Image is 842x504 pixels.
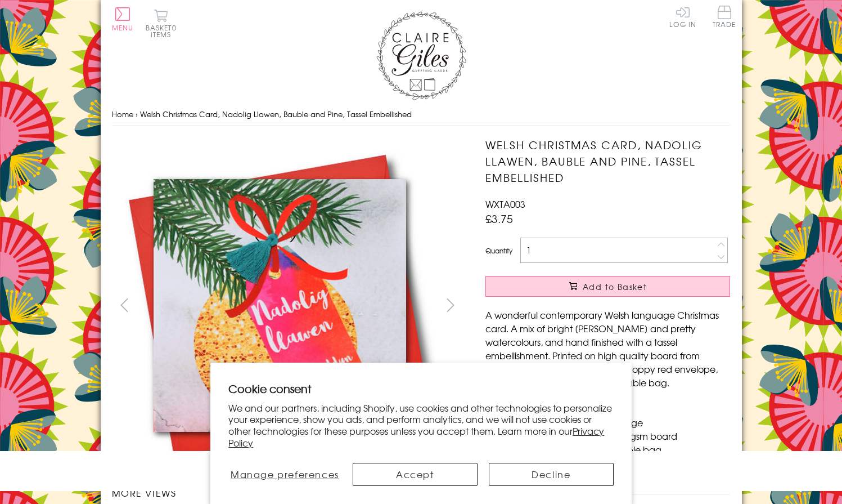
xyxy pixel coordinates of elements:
[112,103,731,126] nav: breadcrumbs
[228,463,341,486] button: Manage preferences
[438,292,463,318] button: next
[713,6,736,28] span: Trade
[112,292,137,318] button: prev
[489,463,614,486] button: Decline
[485,308,730,389] p: A wonderful contemporary Welsh language Christmas card. A mix of bright [PERSON_NAME] and pretty ...
[669,6,696,28] a: Log In
[228,381,614,396] h2: Cookie consent
[353,463,478,486] button: Accept
[228,424,604,449] a: Privacy Policy
[485,276,730,297] button: Add to Basket
[583,281,647,292] span: Add to Basket
[112,109,133,119] a: Home
[463,137,800,475] img: Welsh Christmas Card, Nadolig Llawen, Bauble and Pine, Tassel Embellished
[112,7,134,31] button: Menu
[112,486,463,499] h3: More views
[140,109,412,119] span: Welsh Christmas Card, Nadolig Llawen, Bauble and Pine, Tassel Embellished
[485,211,513,226] span: £3.75
[485,137,730,185] h1: Welsh Christmas Card, Nadolig Llawen, Bauble and Pine, Tassel Embellished
[231,467,339,481] span: Manage preferences
[146,9,177,38] button: Basket0 items
[376,11,466,100] img: Claire Giles Greetings Cards
[136,109,138,119] span: ›
[228,402,614,449] p: We and our partners, including Shopify, use cookies and other technologies to personalize your ex...
[485,197,525,211] span: WXTA003
[111,137,449,474] img: Welsh Christmas Card, Nadolig Llawen, Bauble and Pine, Tassel Embellished
[713,6,736,30] a: Trade
[151,23,177,39] span: 0 items
[112,23,134,33] span: Menu
[485,246,512,256] label: Quantity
